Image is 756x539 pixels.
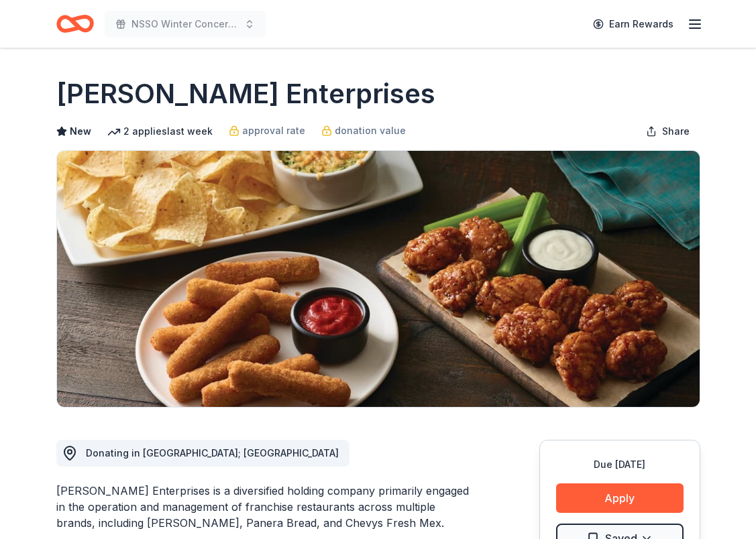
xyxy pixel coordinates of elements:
span: Donating in [GEOGRAPHIC_DATA]; [GEOGRAPHIC_DATA] [86,447,339,459]
a: Earn Rewards [585,12,682,36]
span: approval rate [242,123,305,139]
img: Image for Doherty Enterprises [57,151,700,407]
span: Share [662,123,690,139]
span: New [70,123,91,139]
div: Due [DATE] [556,457,684,473]
div: [PERSON_NAME] Enterprises is a diversified holding company primarily engaged in the operation and... [56,483,475,531]
button: Apply [556,483,684,513]
span: NSSO Winter Concert and Raffle [131,16,239,32]
a: Home [56,8,94,40]
h1: [PERSON_NAME] Enterprises [56,75,435,113]
button: Share [635,118,700,145]
a: approval rate [229,123,305,139]
span: donation value [335,123,406,139]
div: 2 applies last week [107,123,213,139]
button: NSSO Winter Concert and Raffle [105,11,266,38]
a: donation value [321,123,406,139]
